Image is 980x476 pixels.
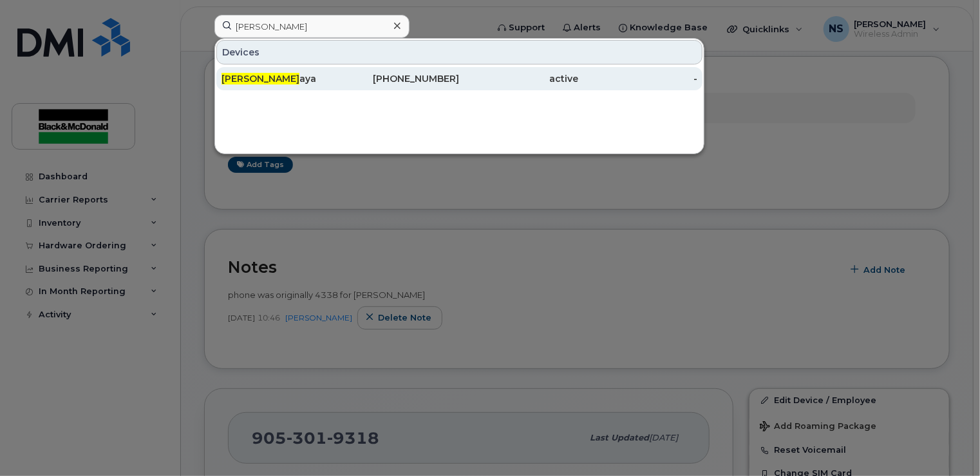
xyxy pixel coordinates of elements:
a: [PERSON_NAME]aya[PHONE_NUMBER]active- [216,67,702,90]
div: - [578,72,697,85]
div: active [460,72,579,85]
input: Find something... [214,15,410,38]
span: [PERSON_NAME] [221,73,299,84]
div: [PHONE_NUMBER] [341,72,460,85]
div: aya [221,72,341,85]
div: Devices [216,40,702,64]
